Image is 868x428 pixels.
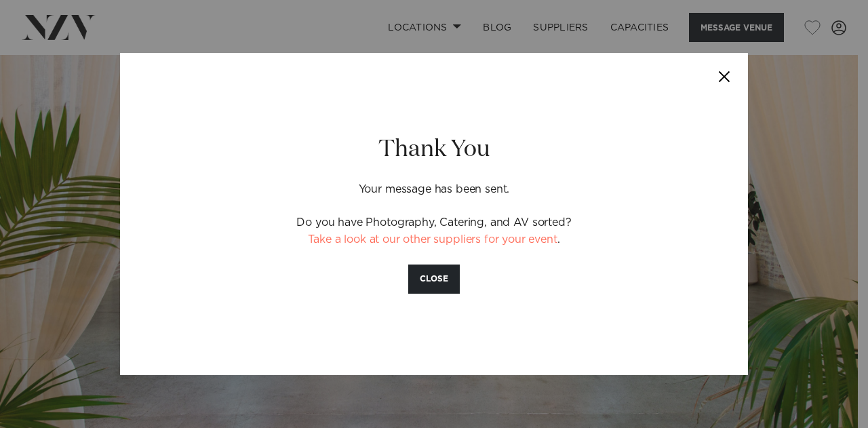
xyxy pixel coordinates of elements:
button: CLOSE [408,265,460,294]
a: Take a look at our other suppliers for your event [308,234,557,245]
button: Close [701,53,748,100]
p: Do you have Photography, Catering, and AV sorted? . [197,214,671,248]
h2: Thank You [197,134,671,165]
p: Your message has been sent. [197,165,671,198]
